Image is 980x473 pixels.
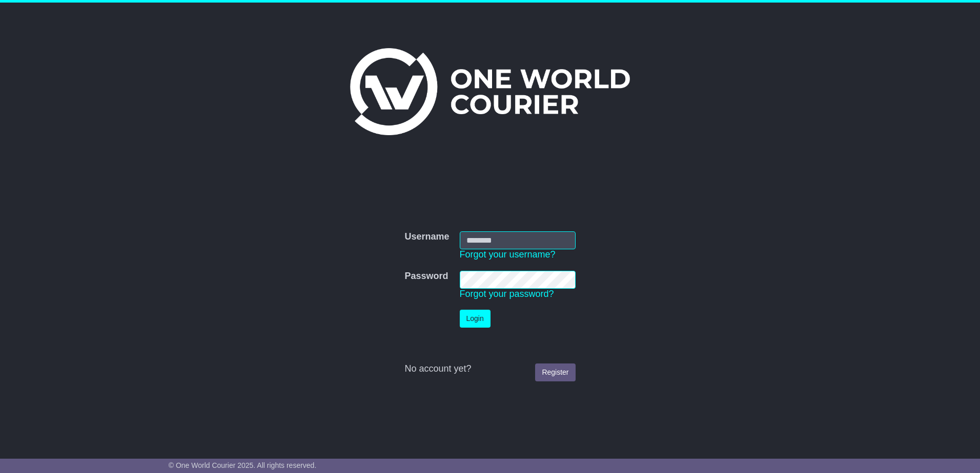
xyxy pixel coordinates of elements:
a: Forgot your username? [460,249,556,260]
span: © One World Courier 2025. All rights reserved. [169,461,317,469]
a: Forgot your password? [460,289,554,299]
a: Register [535,363,575,381]
button: Login [460,310,491,328]
label: Password [404,271,448,282]
div: No account yet? [404,363,575,375]
label: Username [404,231,449,243]
img: One World [350,48,630,135]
